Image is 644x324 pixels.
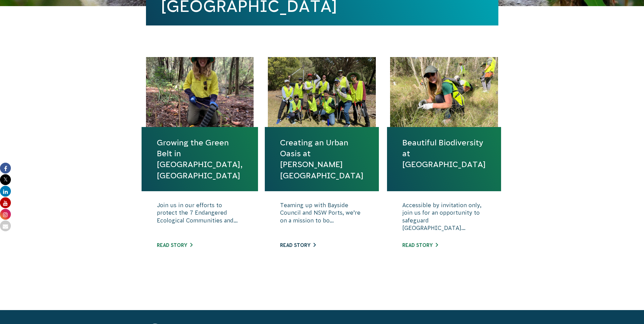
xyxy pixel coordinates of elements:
[280,201,364,235] p: Teaming up with Bayside Council and NSW Ports, we’re on a mission to bo...
[157,137,243,181] a: Growing the Green Belt in [GEOGRAPHIC_DATA], [GEOGRAPHIC_DATA]
[402,201,486,235] p: Accessible by invitation only, join us for an opportunity to safeguard [GEOGRAPHIC_DATA]...
[402,137,486,170] a: Beautiful Biodiversity at [GEOGRAPHIC_DATA]
[402,242,438,248] a: Read story
[157,242,192,248] a: Read story
[280,242,316,248] a: Read story
[157,201,243,235] p: Join us in our efforts to protect the 7 Endangered Ecological Communities and...
[280,137,364,181] a: Creating an Urban Oasis at [PERSON_NAME][GEOGRAPHIC_DATA]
